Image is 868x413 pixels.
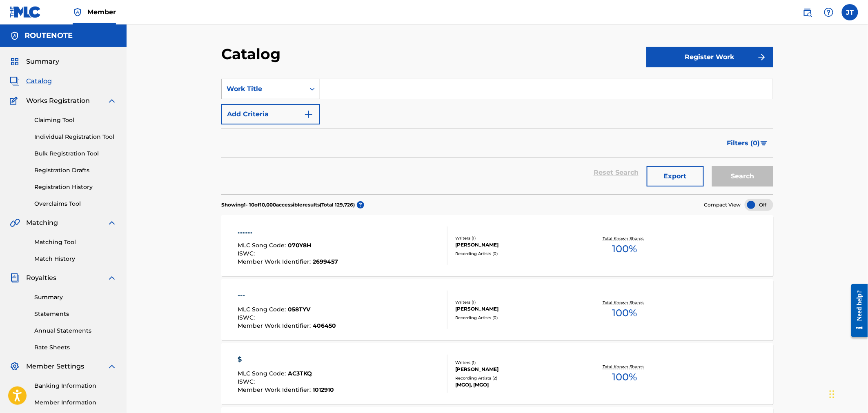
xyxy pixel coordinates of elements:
p: Total Known Shares: [603,300,646,306]
a: ---MLC Song Code:058TYVISWC:Member Work Identifier:406450Writers (1)[PERSON_NAME]Recording Artist... [221,279,773,340]
img: search [803,7,812,17]
p: Total Known Shares: [603,235,646,242]
button: Register Work [646,47,773,67]
a: CatalogCatalog [10,76,52,86]
p: Showing 1 - 10 of 10,000 accessible results (Total 129,726 ) [221,201,355,209]
span: 070Y8H [288,242,312,249]
img: Royalties [10,273,20,283]
span: Works Registration [26,96,90,106]
span: ISWC : [238,378,257,385]
h5: ROUTENOTE [24,31,73,40]
div: --- [238,291,336,300]
span: 1012910 [313,386,334,393]
a: SummarySummary [10,57,59,67]
a: Match History [34,255,117,263]
a: Overclaims Tool [34,200,117,208]
img: expand [107,362,117,371]
div: User Menu [842,4,858,20]
p: Total Known Shares: [603,364,646,370]
a: Summary [34,293,117,302]
img: MLC Logo [10,6,41,18]
div: ......... [238,226,338,236]
img: filter [761,141,768,146]
a: Matching Tool [34,238,117,246]
img: 9d2ae6d4665cec9f34b9.svg [304,109,314,119]
a: Individual Registration Tool [34,133,117,141]
span: ISWC : [238,250,257,257]
iframe: Resource Center [845,278,868,343]
span: Member [87,7,116,17]
div: Writers ( 1 ) [455,235,579,241]
a: Statements [34,310,117,318]
a: $MLC Song Code:AC3TKQISWC:Member Work Identifier:1012910Writers (1)[PERSON_NAME]Recording Artists... [221,343,773,404]
div: Help [821,4,837,20]
span: Summary [26,57,59,67]
img: Works Registration [10,96,20,106]
div: Writers ( 1 ) [455,360,579,366]
div: $ [238,355,334,364]
span: 100 % [612,306,637,320]
span: ? [357,201,364,209]
a: Rate Sheets [34,343,117,352]
img: expand [107,273,117,283]
img: Matching [10,218,20,228]
a: Claiming Tool [34,116,117,124]
span: AC3TKQ [288,370,312,377]
img: Catalog [10,76,20,86]
span: Member Work Identifier : [238,258,313,265]
div: Writers ( 1 ) [455,299,579,305]
a: Member Information [34,398,117,407]
span: Matching [26,218,58,228]
img: f7272a7cc735f4ea7f67.svg [757,52,767,62]
div: Drag [830,382,835,406]
form: Search Form [221,79,773,194]
div: Recording Artists ( 0 ) [455,315,579,321]
div: [PERSON_NAME] [455,241,579,249]
a: Banking Information [34,382,117,390]
span: Catalog [26,76,52,86]
div: Recording Artists ( 0 ) [455,251,579,257]
a: Registration Drafts [34,166,117,175]
div: [PERSON_NAME] [455,305,579,313]
iframe: Chat Widget [827,374,868,413]
span: 406450 [313,322,336,329]
button: Add Criteria [221,104,320,124]
img: Top Rightsholder [73,7,82,17]
span: 100 % [612,370,637,384]
span: Royalties [26,273,56,283]
span: 058TYV [288,306,311,313]
div: [PERSON_NAME] [455,366,579,373]
span: 100 % [612,242,637,256]
span: Member Work Identifier : [238,386,313,393]
img: expand [107,218,117,228]
span: ISWC : [238,314,257,321]
img: expand [107,96,117,106]
a: Bulk Registration Tool [34,149,117,158]
img: Member Settings [10,362,20,371]
button: Export [647,166,704,187]
h2: Catalog [221,45,285,63]
span: MLC Song Code : [238,306,288,313]
a: Registration History [34,183,117,191]
a: Public Search [799,4,816,20]
span: MLC Song Code : [238,370,288,377]
div: Work Title [227,84,300,94]
span: Filters ( 0 ) [727,138,760,148]
div: Recording Artists ( 2 ) [455,375,579,381]
span: Member Settings [26,362,84,371]
span: Compact View [704,201,741,209]
img: Accounts [10,31,20,41]
button: Filters (0) [722,133,773,153]
span: Member Work Identifier : [238,322,313,329]
img: Summary [10,57,20,67]
img: help [824,7,834,17]
span: 2699457 [313,258,338,265]
span: MLC Song Code : [238,242,288,249]
a: .........MLC Song Code:070Y8HISWC:Member Work Identifier:2699457Writers (1)[PERSON_NAME]Recording... [221,215,773,276]
div: [MGO], [MGO] [455,381,579,389]
a: Annual Statements [34,326,117,335]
